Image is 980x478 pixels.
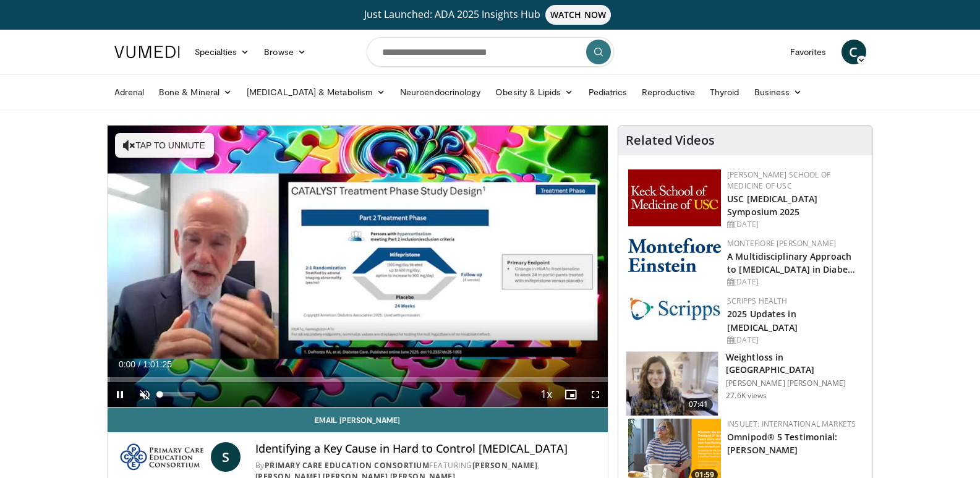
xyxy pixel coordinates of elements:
[626,133,715,148] h4: Related Videos
[727,193,817,218] a: USC [MEDICAL_DATA] Symposium 2025
[628,169,721,226] img: 7b941f1f-d101-407a-8bfa-07bd47db01ba.png.150x105_q85_autocrop_double_scale_upscale_version-0.2.jpg
[117,442,206,472] img: Primary Care Education Consortium
[727,419,856,429] a: Insulet: International Markets
[488,80,581,105] a: Obesity & Lipids
[255,442,598,456] h4: Identifying a Key Cause in Hard to Control [MEDICAL_DATA]
[472,460,538,471] a: [PERSON_NAME]
[727,335,863,346] div: [DATE]
[628,238,721,272] img: b0142b4c-93a1-4b58-8f91-5265c282693c.png.150x105_q85_autocrop_double_scale_upscale_version-0.2.png
[626,352,718,416] img: 9983fed1-7565-45be-8934-aef1103ce6e2.150x105_q85_crop-smart_upscale.jpg
[727,238,836,249] a: Montefiore [PERSON_NAME]
[138,359,141,369] span: /
[747,80,810,105] a: Business
[115,133,214,158] button: Tap to unmute
[107,80,152,105] a: Adrenal
[628,296,721,321] img: c9f2b0b7-b02a-4276-a72a-b0cbb4230bc1.jpg.150x105_q85_autocrop_double_scale_upscale_version-0.2.jpg
[727,219,863,230] div: [DATE]
[545,5,611,25] span: WATCH NOW
[558,382,583,407] button: Enable picture-in-picture mode
[143,359,172,369] span: 1:01:25
[727,250,855,275] a: A Multidisciplinary Approach to [MEDICAL_DATA] in Diabe…
[108,382,132,407] button: Pause
[581,80,635,105] a: Pediatrics
[783,40,834,64] a: Favorites
[160,392,195,396] div: Volume Level
[187,40,257,64] a: Specialties
[626,351,865,417] a: 07:41 Weightloss in [GEOGRAPHIC_DATA] [PERSON_NAME] [PERSON_NAME] 27.6K views
[727,308,798,333] a: 2025 Updates in [MEDICAL_DATA]
[257,40,313,64] a: Browse
[114,46,180,58] img: VuMedi Logo
[727,169,830,191] a: [PERSON_NAME] School of Medicine of USC
[119,359,135,369] span: 0:00
[684,398,714,411] span: 07:41
[726,351,865,376] h3: Weightloss in [GEOGRAPHIC_DATA]
[634,80,702,105] a: Reproductive
[842,40,866,64] a: C
[726,378,865,388] p: [PERSON_NAME] [PERSON_NAME]
[108,126,608,408] video-js: Video Player
[108,377,608,382] div: Progress Bar
[534,382,558,407] button: Playback Rate
[702,80,747,105] a: Thyroid
[108,408,608,432] a: Email [PERSON_NAME]
[726,391,767,401] p: 27.6K views
[727,431,837,456] a: Omnipod® 5 Testimonial: [PERSON_NAME]
[265,460,430,471] a: Primary Care Education Consortium
[132,382,157,407] button: Unmute
[583,382,608,407] button: Fullscreen
[393,80,488,105] a: Neuroendocrinology
[727,296,787,306] a: Scripps Health
[727,276,863,288] div: [DATE]
[239,80,393,105] a: [MEDICAL_DATA] & Metabolism
[367,37,614,67] input: Search topics, interventions
[116,5,864,25] a: Just Launched: ADA 2025 Insights HubWATCH NOW
[151,80,239,105] a: Bone & Mineral
[211,442,241,472] a: S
